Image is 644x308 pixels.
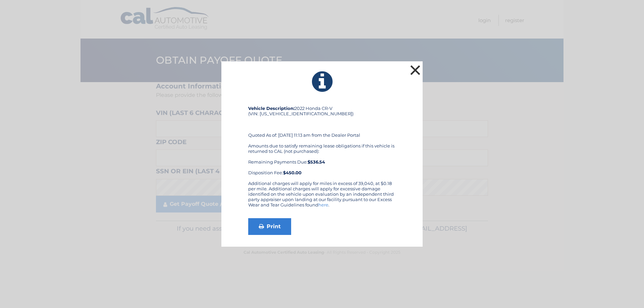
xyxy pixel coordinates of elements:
[248,106,294,111] strong: Vehicle Description:
[248,143,396,175] div: Amounts due to satisfy remaining lease obligations if this vehicle is returned to CAL (not purcha...
[308,159,325,165] b: $536.54
[283,170,302,175] strong: $450.00
[318,202,328,207] a: here
[248,181,396,213] div: Additional charges will apply for miles in excess of 39,040, at $0.18 per mile. Additional charge...
[248,106,396,181] div: 2022 Honda CR-V (VIN: [US_VEHICLE_IDENTIFICATION_NUMBER]) Quoted As of: [DATE] 11:13 am from the ...
[248,218,291,235] a: Print
[409,63,422,77] button: ×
